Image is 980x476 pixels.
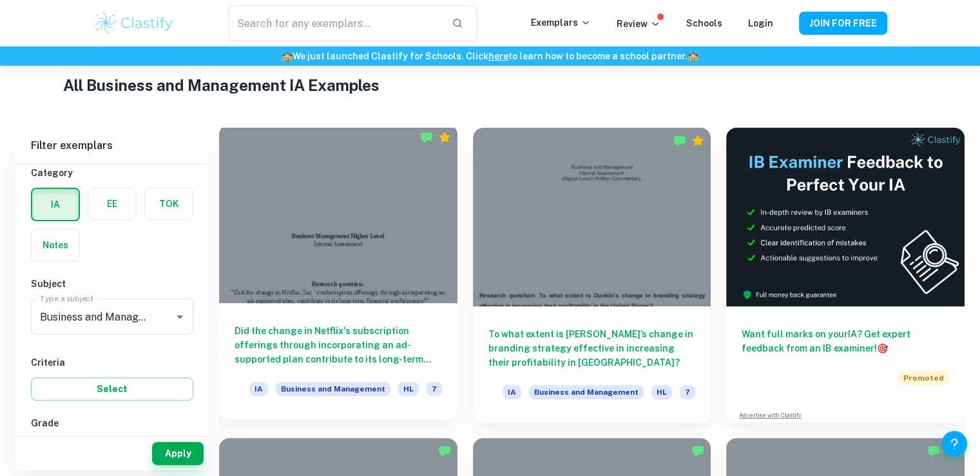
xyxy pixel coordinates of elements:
[31,377,193,401] button: Select
[88,188,136,219] button: EE
[898,371,949,385] span: Promoted
[31,355,193,370] h6: Criteria
[276,382,390,396] span: Business and Management
[398,382,419,396] span: HL
[529,385,644,399] span: Business and Management
[420,131,433,144] img: Marked
[726,128,965,306] img: Thumbnail
[941,431,967,457] button: Help and Feedback
[3,49,977,63] h6: We just launched Clastify for Schools. Click to learn how to become a school partner.
[219,128,457,422] a: Did the change in Netflix's subscription offerings through incorporating an ad-supported plan con...
[799,12,887,35] button: JOIN FOR FREE
[32,189,79,220] button: IA
[249,382,268,396] span: IA
[171,308,189,326] button: Open
[438,131,451,144] div: Premium
[32,230,79,261] button: Notes
[503,385,521,399] span: IA
[15,128,209,164] h6: Filter exemplars
[235,324,442,366] h6: Did the change in Netflix's subscription offerings through incorporating an ad-supported plan con...
[31,166,193,180] h6: Category
[726,128,965,422] a: Want full marks on yourIA? Get expert feedback from an IB examiner!PromotedAdvertise with Clastify
[651,385,672,399] span: HL
[531,15,591,30] p: Exemplars
[31,277,193,291] h6: Subject
[691,444,704,457] img: Marked
[93,10,175,36] img: Clastify logo
[40,293,93,304] label: Type a subject
[152,442,204,465] button: Apply
[282,51,293,61] span: 🏫
[63,74,918,97] h1: All Business and Management IA Examples
[927,444,940,457] img: Marked
[877,343,888,353] span: 🎯
[680,385,695,399] span: 7
[438,444,451,457] img: Marked
[687,51,698,61] span: 🏫
[145,188,193,219] button: TOK
[686,18,722,28] a: Schools
[228,5,441,41] input: Search for any exemplars...
[691,134,704,147] div: Premium
[617,17,660,31] p: Review
[488,327,696,370] h6: To what extent is [PERSON_NAME]’s change in branding strategy effective in increasing their profi...
[473,128,711,422] a: To what extent is [PERSON_NAME]’s change in branding strategy effective in increasing their profi...
[673,134,686,147] img: Marked
[488,51,508,61] a: here
[427,382,442,396] span: 7
[742,327,949,355] h6: Want full marks on your IA ? Get expert feedback from an IB examiner!
[31,416,193,430] h6: Grade
[748,18,773,28] a: Login
[739,411,802,420] a: Advertise with Clastify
